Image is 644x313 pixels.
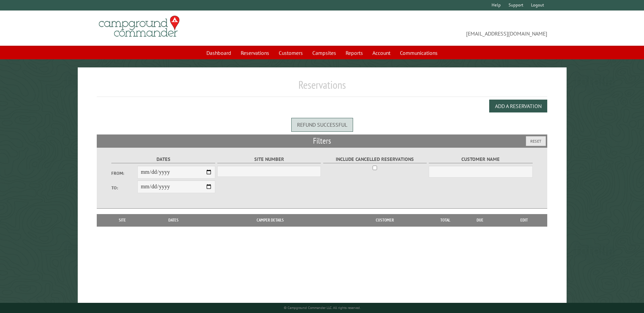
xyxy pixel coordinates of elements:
th: Due [459,214,501,226]
label: To: [111,185,137,191]
label: Dates [111,155,215,163]
small: © Campground Commander LLC. All rights reserved. [284,306,361,310]
th: Edit [501,214,547,226]
th: Site [100,214,144,226]
span: [EMAIL_ADDRESS][DOMAIN_NAME] [322,19,547,38]
h2: Filters [97,134,547,147]
a: Campsites [308,46,340,59]
label: Include Cancelled Reservations [323,155,427,163]
a: Account [368,46,394,59]
button: Add a Reservation [489,100,547,112]
a: Communications [396,46,442,59]
a: Reservations [237,46,273,59]
button: Reset [526,136,546,146]
label: Site Number [217,155,321,163]
label: From: [111,170,137,176]
label: Customer Name [429,155,532,163]
a: Customers [275,46,307,59]
th: Total [431,214,459,226]
a: Reports [342,46,367,59]
th: Dates [145,214,203,226]
h1: Reservations [97,78,547,97]
th: Camper Details [203,214,338,226]
div: Refund successful [291,118,353,131]
th: Customer [338,214,431,226]
img: Campground Commander [97,13,182,40]
a: Dashboard [202,46,235,59]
